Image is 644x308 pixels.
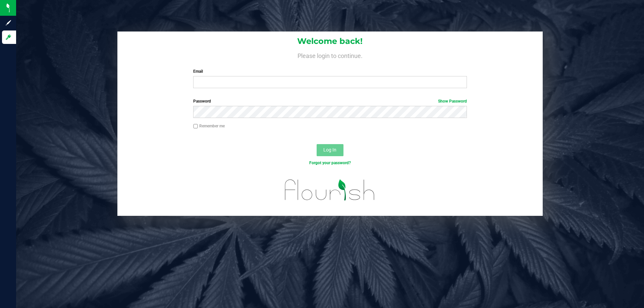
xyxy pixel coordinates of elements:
[5,19,12,26] inline-svg: Sign up
[317,144,343,156] button: Log In
[309,161,351,165] a: Forgot your password?
[117,51,543,59] h4: Please login to continue.
[193,124,198,129] input: Remember me
[5,34,12,41] inline-svg: Log in
[323,147,336,152] span: Log In
[193,99,211,104] span: Password
[117,37,543,46] h1: Welcome back!
[438,99,467,104] a: Show Password
[193,68,467,74] label: Email
[277,173,383,207] img: flourish_logo.svg
[193,123,225,129] label: Remember me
